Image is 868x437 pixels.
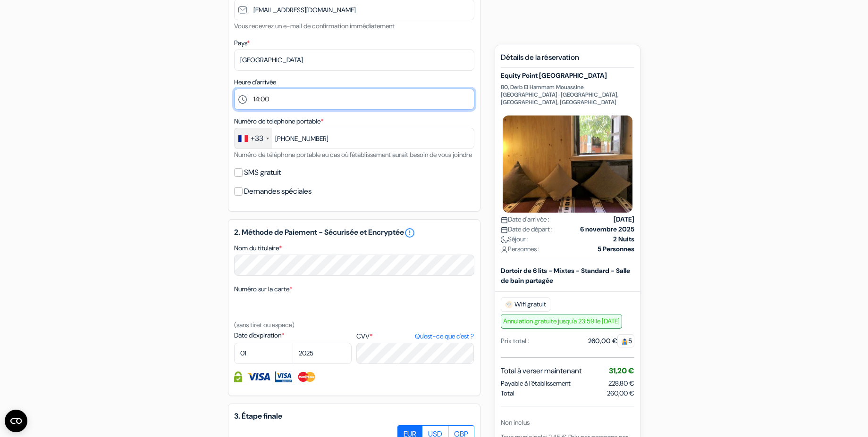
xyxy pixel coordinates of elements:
[234,321,295,329] small: (sans tiret ou espace)
[234,330,352,340] label: Date d'expiration
[608,379,634,388] span: 228,80 €
[234,22,395,30] small: Vous recevrez un e-mail de confirmation immédiatement
[234,227,474,239] h5: 2. Méthode de Paiement - Sécurisée et Encryptée
[598,244,634,254] strong: 5 Personnes
[501,379,571,388] span: Payable à l’établissement
[505,301,513,308] img: free_wifi.svg
[501,244,539,254] span: Personnes :
[580,224,634,234] strong: 6 novembre 2025
[356,331,474,341] label: CVV
[415,331,474,341] a: Qu'est-ce que c'est ?
[501,266,630,285] b: Dortoir de 6 lits - Mixtes - Standard - Salle de bain partagée
[297,371,316,382] img: Master Card
[244,166,281,179] label: SMS gratuit
[234,150,472,159] small: Numéro de téléphone portable au cas où l'établissement aurait besoin de vous joindre
[247,371,270,382] img: Visa
[501,388,514,398] span: Total
[501,216,508,223] img: calendar.svg
[501,234,529,244] span: Séjour :
[617,334,634,347] span: 5
[501,53,634,68] h5: Détails de la réservation
[234,412,474,421] h5: 3. Étape finale
[404,227,415,239] a: error_outline
[251,133,263,144] div: +33
[613,234,634,244] strong: 2 Nuits
[501,83,634,106] p: 80, Derb El Hammam Mouassine [GEOGRAPHIC_DATA]-[GEOGRAPHIC_DATA], [GEOGRAPHIC_DATA], [GEOGRAPHIC_...
[501,336,529,346] div: Prix total :
[5,410,27,432] button: Ouvrir le widget CMP
[234,284,292,294] label: Numéro sur la carte
[607,388,634,398] span: 260,00 €
[234,128,474,149] input: 6 12 34 56 78
[501,224,553,234] span: Date de départ :
[501,246,508,253] img: user_icon.svg
[234,371,242,382] img: Information de carte de crédit entièrement encryptée et sécurisée
[621,338,628,345] img: guest.svg
[234,116,323,126] label: Numéro de telephone portable
[501,72,634,80] h5: Equity Point [GEOGRAPHIC_DATA]
[244,185,312,198] label: Demandes spéciales
[501,297,550,312] span: Wifi gratuit
[234,243,282,253] label: Nom du titulaire
[275,371,292,382] img: Visa Electron
[501,214,549,224] span: Date d'arrivée :
[501,236,508,243] img: moon.svg
[614,214,634,224] strong: [DATE]
[588,336,634,346] div: 260,00 €
[501,226,508,233] img: calendar.svg
[235,128,272,148] div: France: +33
[234,38,250,48] label: Pays
[234,77,276,87] label: Heure d'arrivée
[609,366,634,376] span: 31,20 €
[501,314,622,329] span: Annulation gratuite jusqu'a 23:59 le [DATE]
[501,418,634,428] div: Non inclus
[501,365,581,377] span: Total à verser maintenant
